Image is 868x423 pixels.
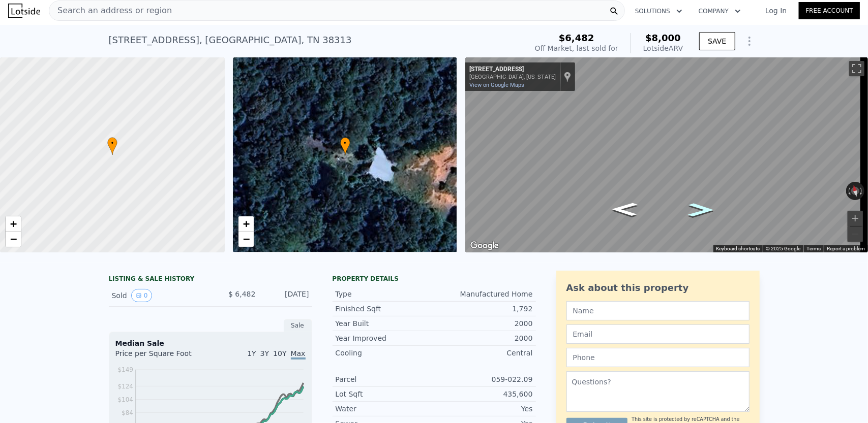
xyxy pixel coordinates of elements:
a: Report a problem [827,246,865,251]
button: Zoom out [848,226,863,242]
button: Toggle fullscreen view [849,61,864,76]
a: Zoom in [238,216,254,232]
a: Zoom out [238,232,254,247]
span: − [10,233,17,245]
span: Search an address or region [49,5,172,17]
button: View historical data [131,289,153,302]
tspan: $104 [117,396,133,403]
input: Phone [566,348,750,367]
span: • [340,139,350,148]
div: Median Sale [115,338,306,348]
span: − [243,233,249,245]
path: Go East, Liberty Rd [677,200,725,220]
a: Terms (opens in new tab) [806,246,821,251]
span: 1Y [247,349,256,357]
div: Finished Sqft [336,304,434,314]
button: Rotate counterclockwise [846,182,852,200]
div: 059-022.09 [434,374,533,384]
div: Parcel [336,374,434,384]
a: Show location on map [564,71,571,82]
button: Zoom in [848,211,863,226]
div: Year Built [336,318,434,329]
div: Street View [465,57,868,252]
div: Cooling [336,348,434,358]
div: Property details [333,275,536,283]
div: Water [336,404,434,414]
div: 435,600 [434,389,533,399]
tspan: $84 [122,409,133,416]
a: Open this area in Google Maps (opens a new window) [468,239,501,252]
div: [STREET_ADDRESS] , [GEOGRAPHIC_DATA] , TN 38313 [109,33,352,47]
div: Price per Square Foot [115,348,211,365]
div: 2000 [434,333,533,343]
button: Solutions [627,2,691,20]
img: Google [468,239,501,252]
div: Off Market, last sold for [535,43,618,53]
button: Show Options [739,31,760,51]
div: Ask about this property [566,281,750,295]
span: • [107,139,117,148]
span: © 2025 Google [766,246,800,251]
button: SAVE [699,32,735,50]
div: [STREET_ADDRESS] [469,66,556,74]
div: LISTING & SALE HISTORY [109,275,312,285]
div: Year Improved [336,333,434,343]
div: Type [336,289,434,299]
span: + [10,217,17,230]
a: Zoom out [6,232,21,247]
div: • [107,137,117,155]
div: [DATE] [264,289,309,302]
img: Lotside [8,4,40,18]
button: Keyboard shortcuts [716,245,760,252]
div: 2000 [434,318,533,329]
div: Central [434,348,533,358]
span: Max [291,349,306,360]
a: View on Google Maps [469,82,524,88]
div: Sale [284,319,312,332]
input: Email [566,324,750,344]
div: Lot Sqft [336,389,434,399]
span: 3Y [260,349,269,357]
span: + [243,217,249,230]
a: Log In [753,6,799,16]
span: 10Y [273,349,286,357]
button: Reset the view [849,181,861,201]
a: Free Account [799,2,860,19]
span: $8,000 [645,32,680,43]
tspan: $124 [117,383,133,390]
a: Zoom in [6,216,21,232]
div: Sold [112,289,202,302]
div: Lotside ARV [643,43,683,53]
div: 1,792 [434,304,533,314]
div: • [340,137,350,155]
div: Manufactured Home [434,289,533,299]
div: [GEOGRAPHIC_DATA], [US_STATE] [469,74,556,80]
button: Company [691,2,749,20]
input: Name [566,301,750,320]
span: $6,482 [559,32,594,43]
span: $ 6,482 [228,290,255,298]
div: Yes [434,404,533,414]
div: Map [465,57,868,252]
tspan: $149 [117,366,133,373]
path: Go West, Liberty Rd [601,200,648,219]
button: Rotate clockwise [859,182,865,200]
